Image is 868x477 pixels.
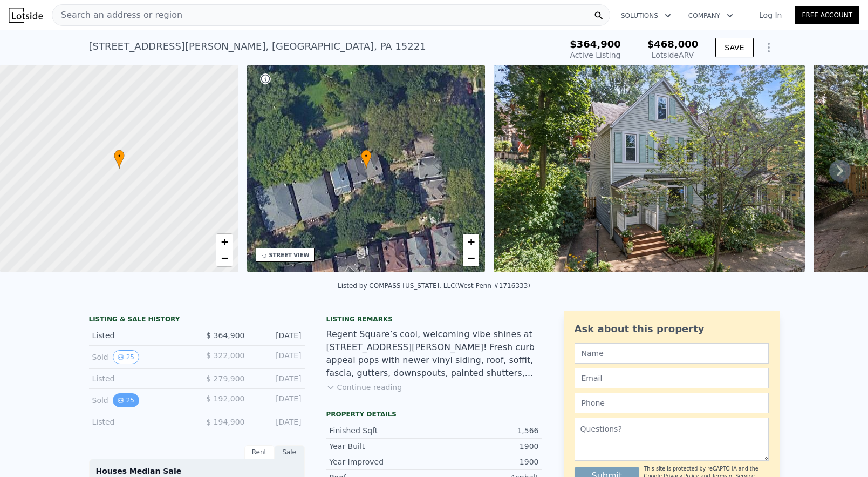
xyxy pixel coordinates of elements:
[746,10,795,21] a: Log In
[758,37,780,58] button: Show Options
[575,343,769,364] input: Name
[92,350,188,364] div: Sold
[715,38,753,57] button: SAVE
[206,374,244,383] span: $ 279,900
[9,8,43,23] img: Lotside
[575,393,769,413] input: Phone
[92,416,188,427] div: Listed
[254,393,302,407] div: [DATE]
[206,394,244,403] span: $ 192,000
[468,251,475,265] span: −
[216,250,233,266] a: Zoom out
[647,50,699,61] div: Lotside ARV
[206,418,244,426] span: $ 194,900
[326,315,542,324] div: Listing remarks
[113,350,139,364] button: View historical data
[114,151,125,161] span: •
[326,410,542,419] div: Property details
[570,51,621,59] span: Active Listing
[434,425,539,436] div: 1,566
[575,321,769,337] div: Ask about this property
[330,441,434,452] div: Year Built
[326,328,542,380] div: Regent Square’s cool, welcoming vibe shines at [STREET_ADDRESS][PERSON_NAME]! Fresh curb appeal p...
[275,445,305,459] div: Sale
[221,251,228,265] span: −
[221,235,228,248] span: +
[89,315,305,326] div: LISTING & SALE HISTORY
[92,373,188,384] div: Listed
[330,425,434,436] div: Finished Sqft
[795,6,859,24] a: Free Account
[89,39,426,54] div: [STREET_ADDRESS][PERSON_NAME] , [GEOGRAPHIC_DATA] , PA 15221
[680,6,742,25] button: Company
[647,38,699,50] span: $468,000
[463,250,479,266] a: Zoom out
[326,382,402,393] button: Continue reading
[468,235,475,248] span: +
[434,456,539,467] div: 1900
[570,38,621,50] span: $364,900
[254,416,302,427] div: [DATE]
[254,330,302,341] div: [DATE]
[330,456,434,467] div: Year Improved
[494,65,805,272] img: Sale: 167456704 Parcel: 92692839
[463,234,479,250] a: Zoom in
[244,445,275,459] div: Rent
[254,373,302,384] div: [DATE]
[52,9,182,22] span: Search an address or region
[216,234,233,250] a: Zoom in
[575,368,769,388] input: Email
[92,330,188,341] div: Listed
[338,282,530,290] div: Listed by COMPASS [US_STATE], LLC (West Penn #1716333)
[114,150,125,169] div: •
[96,466,298,476] div: Houses Median Sale
[434,441,539,452] div: 1900
[269,251,310,259] div: STREET VIEW
[113,393,139,407] button: View historical data
[92,393,188,407] div: Sold
[612,6,680,25] button: Solutions
[206,351,244,360] span: $ 322,000
[206,331,244,340] span: $ 364,900
[254,350,302,364] div: [DATE]
[361,150,372,169] div: •
[361,151,372,161] span: •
